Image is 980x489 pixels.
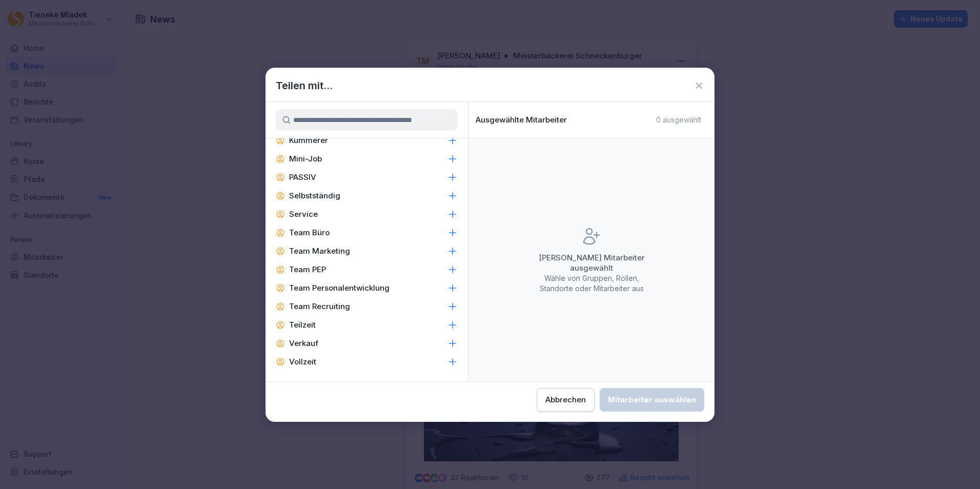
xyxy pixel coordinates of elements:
[545,394,586,405] div: Abbrechen
[289,154,322,164] p: Mini-Job
[476,115,567,125] p: Ausgewählte Mitarbeiter
[537,388,595,412] button: Abbrechen
[289,320,316,330] p: Teilzeit
[289,191,340,201] p: Selbstständig
[600,388,704,412] button: Mitarbeiter auswählen
[530,253,653,273] p: [PERSON_NAME] Mitarbeiter ausgewählt
[289,301,350,312] p: Team Recruiting
[289,338,318,349] p: Verkauf
[656,115,701,125] p: 0 ausgewählt
[289,246,350,256] p: Team Marketing
[289,135,328,146] p: Kümmerer
[289,264,326,275] p: Team PEP
[289,283,390,293] p: Team Personalentwicklung
[276,78,333,93] h1: Teilen mit...
[289,228,330,238] p: Team Büro
[289,357,316,367] p: Vollzeit
[530,273,653,294] p: Wähle von Gruppen, Rollen, Standorte oder Mitarbeiter aus
[289,209,318,219] p: Service
[289,172,316,182] p: PASSIV
[608,394,696,405] div: Mitarbeiter auswählen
